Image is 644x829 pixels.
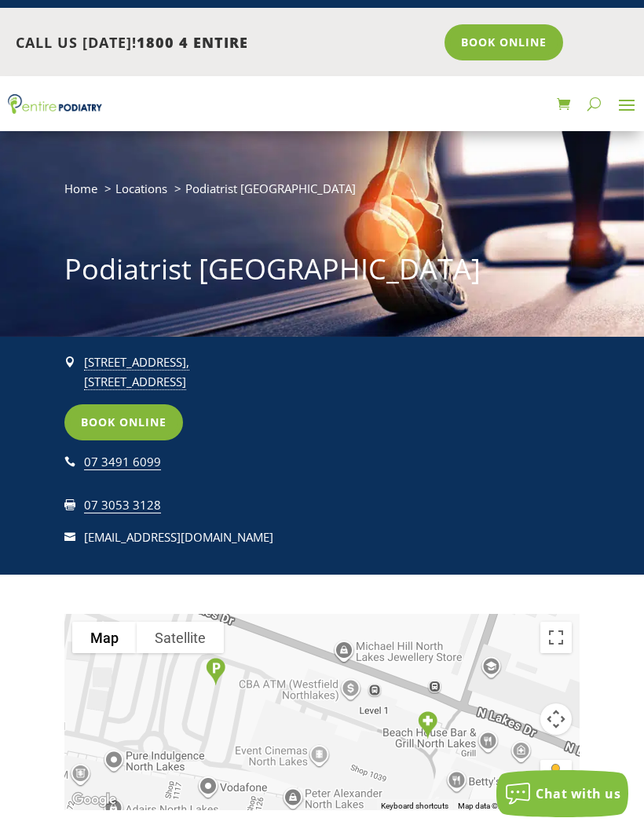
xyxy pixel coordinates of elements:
[72,622,137,653] button: Show street map
[137,33,248,52] span: 1800 4 ENTIRE
[412,705,444,745] div: Entire Podiatry North Lakes Clinic
[137,622,224,653] button: Show satellite imagery
[64,499,75,510] span: 
[540,703,572,735] button: Map camera controls
[458,802,543,810] span: Map data ©2025 Google
[185,181,356,196] span: Podiatrist [GEOGRAPHIC_DATA]
[64,178,580,210] nav: breadcrumb
[16,33,434,53] p: CALL US [DATE]!
[68,790,120,810] a: Click to see this area on Google Maps
[381,801,448,812] button: Keyboard shortcuts
[64,181,97,196] a: Home
[199,652,232,692] div: Parking
[68,790,120,810] img: Google
[496,770,628,817] button: Chat with us
[64,456,75,467] span: 
[64,356,75,367] span: 
[115,181,167,196] a: Locations
[536,785,620,802] span: Chat with us
[64,250,580,297] h1: Podiatrist [GEOGRAPHIC_DATA]
[445,24,563,60] a: Book Online
[84,529,273,545] a: [EMAIL_ADDRESS][DOMAIN_NAME]
[540,760,572,791] button: Drag Pegman onto the map to open Street View
[540,622,572,653] button: Toggle fullscreen view
[64,531,75,542] span: 
[64,404,183,440] a: Book Online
